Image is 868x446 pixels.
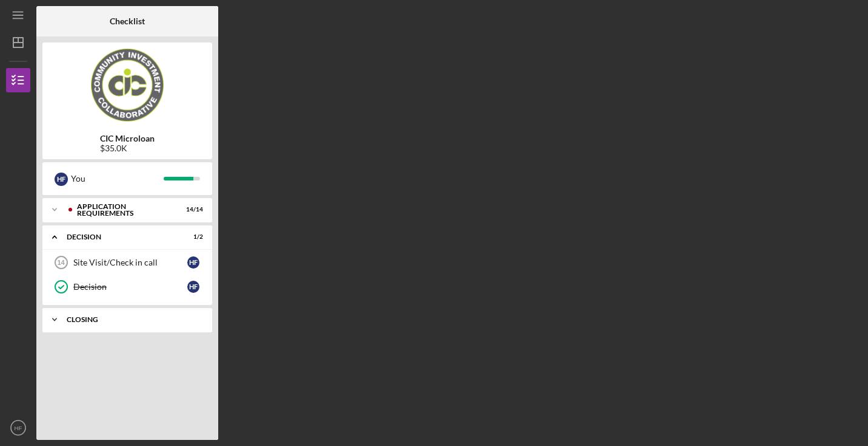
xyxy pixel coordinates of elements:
[48,275,206,299] a: DecisionHF
[100,134,155,143] b: CIC Microloan
[71,168,164,189] div: You
[181,206,203,213] div: 14 / 14
[67,316,197,323] div: CLOSING
[187,281,199,293] div: H F
[100,143,155,153] div: $35.0K
[15,425,22,431] text: HF
[187,256,199,269] div: H F
[181,233,203,241] div: 1 / 2
[57,259,65,266] tspan: 14
[55,173,68,186] div: H F
[48,250,206,275] a: 14Site Visit/Check in callHF
[73,282,187,292] div: Decision
[6,416,30,440] button: HF
[42,49,212,122] img: Product logo
[67,233,173,241] div: Decision
[110,16,145,26] b: Checklist
[73,258,187,267] div: Site Visit/Check in call
[77,203,173,217] div: APPLICATION REQUIREMENTS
